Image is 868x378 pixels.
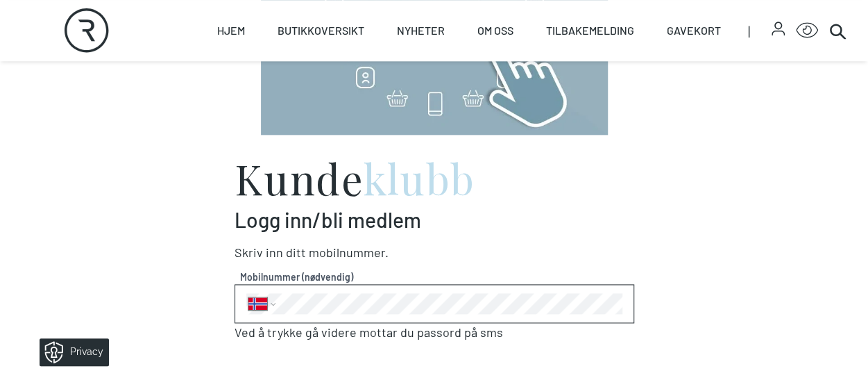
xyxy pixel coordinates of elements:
span: klubb [364,150,475,206]
p: Skriv inn ditt [235,243,634,262]
span: Mobilnummer (nødvendig) [240,270,629,284]
p: Ved å trykke gå videre mottar du passord på sms [235,323,634,342]
p: Logg inn/bli medlem [235,207,634,232]
iframe: Manage Preferences [14,334,127,371]
span: Mobilnummer . [309,245,389,260]
button: Open Accessibility Menu [796,19,818,42]
h2: Kunde [235,157,634,199]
